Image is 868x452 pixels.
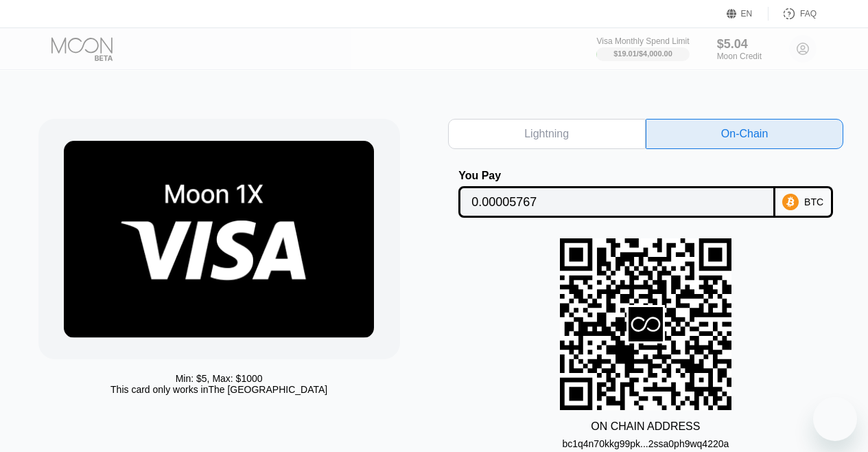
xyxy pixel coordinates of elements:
[721,127,768,141] div: On-Chain
[741,9,753,19] div: EN
[562,433,729,449] div: bc1q4n70kkg99pk...2ssa0ph9wq4220a
[458,170,775,182] div: You Pay
[524,127,569,141] div: Lightning
[110,384,327,395] div: This card only works in The [GEOGRAPHIC_DATA]
[596,36,689,46] div: Visa Monthly Spend Limit
[813,397,857,441] iframe: Button to launch messaging window
[800,9,817,19] div: FAQ
[448,119,646,149] div: Lightning
[562,438,729,449] div: bc1q4n70kkg99pk...2ssa0ph9wq4220a
[804,196,823,207] div: BTC
[769,7,817,21] div: FAQ
[727,7,769,21] div: EN
[613,49,672,58] div: $19.01 / $4,000.00
[448,170,844,218] div: You PayBTC
[646,119,843,149] div: On-Chain
[176,373,263,384] div: Min: $ 5 , Max: $ 1000
[591,420,700,433] div: ON CHAIN ADDRESS
[596,36,689,61] div: Visa Monthly Spend Limit$19.01/$4,000.00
